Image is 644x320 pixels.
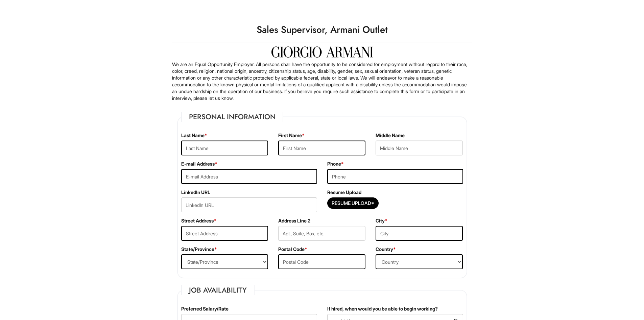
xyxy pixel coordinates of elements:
input: First Name [278,141,365,155]
label: E-mail Address [181,161,217,167]
label: Resume Upload [327,189,361,196]
label: Street Address [181,217,216,224]
label: LinkedIn URL [181,189,210,196]
label: Postal Code [278,246,307,253]
label: Middle Name [376,132,405,139]
input: Street Address [181,226,268,241]
p: We are an Equal Opportunity Employer. All persons shall have the opportunity to be considered for... [172,61,472,102]
label: Last Name [181,132,207,139]
legend: Job Availability [181,285,255,295]
input: Last Name [181,141,268,155]
input: Middle Name [376,141,463,155]
select: Country [376,254,463,269]
label: State/Province [181,246,217,253]
input: Postal Code [278,254,365,269]
label: Phone [327,161,344,167]
h1: Sales Supervisor, Armani Outlet [169,20,476,39]
label: If hired, when would you be able to begin working? [327,305,438,312]
label: City [376,217,387,224]
input: LinkedIn URL [181,197,317,212]
label: Preferred Salary/Rate [181,305,229,312]
input: Apt., Suite, Box, etc. [278,226,365,241]
label: Address Line 2 [278,217,310,224]
input: Phone [327,169,463,184]
button: Resume Upload*Resume Upload* [327,197,379,209]
select: State/Province [181,254,268,269]
legend: Personal Information [181,112,283,122]
label: Country [376,246,396,253]
input: City [376,226,463,241]
label: First Name [278,132,305,139]
input: E-mail Address [181,169,317,184]
img: Giorgio Armani [271,46,373,58]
